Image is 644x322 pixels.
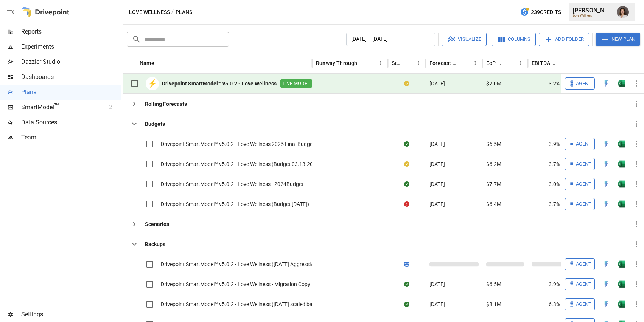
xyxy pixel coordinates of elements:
[21,42,121,51] span: Experiments
[602,260,610,268] div: Open in Quick Edit
[549,180,560,188] span: 3.0%
[549,300,560,308] span: 6.3%
[442,33,487,46] button: Visualize
[618,300,625,308] div: Open in Excel
[612,2,633,23] button: Franziska Ibscher
[404,200,409,208] div: Error during sync.
[404,140,409,148] div: Sync complete
[21,57,121,67] span: Dazzler Studio
[403,58,413,68] button: Sort
[426,154,482,174] div: [DATE]
[549,80,560,87] span: 3.2%
[358,58,369,68] button: Sort
[573,7,612,14] div: [PERSON_NAME]
[404,300,409,308] div: Sync complete
[602,180,610,188] img: quick-edit-flash.b8aec18c.svg
[576,79,591,88] span: Agent
[161,160,327,168] span: Drivepoint SmartModel™ v5.0.2 - Love Wellness (Budget 03.13.2025v2)
[565,298,595,310] button: Agent
[486,80,501,87] span: $7.0M
[618,280,625,288] img: g5qfjXmAAAAABJRU5ErkJggg==
[392,60,402,66] div: Status
[486,180,501,188] span: $7.7M
[404,260,409,268] div: Sync in progress.
[404,280,409,288] div: Sync complete
[346,33,435,46] button: [DATE] – [DATE]
[565,258,595,270] button: Agent
[54,102,59,111] span: ™
[161,180,303,188] span: Drivepoint SmartModel™ v5.0.2 - Love Wellness - 2024Budget
[602,300,610,308] img: quick-edit-flash.b8aec18c.svg
[576,200,591,209] span: Agent
[413,58,424,68] button: Status column menu
[602,280,610,288] div: Open in Quick Edit
[140,60,154,66] div: Name
[549,280,560,288] span: 3.9%
[565,178,595,190] button: Agent
[617,6,629,18] img: Franziska Ibscher
[515,58,526,68] button: EoP Cash column menu
[565,138,595,150] button: Agent
[492,33,536,46] button: Columns
[618,80,625,87] img: g5qfjXmAAAAABJRU5ErkJggg==
[602,80,610,87] div: Open in Quick Edit
[618,140,625,148] img: g5qfjXmAAAAABJRU5ErkJggg==
[486,280,501,288] span: $6.5M
[404,180,409,188] div: Sync complete
[145,120,165,128] b: Budgets
[280,80,313,87] span: LIVE MODEL
[565,158,595,170] button: Agent
[21,73,121,82] span: Dashboards
[470,58,481,68] button: Forecast start column menu
[602,300,610,308] div: Open in Quick Edit
[161,260,320,268] span: Drivepoint SmartModel™ v5.0.2 - Love Wellness ([DATE] Aggressive))
[618,200,625,208] div: Open in Excel
[375,58,386,68] button: Runway Through column menu
[602,140,610,148] img: quick-edit-flash.b8aec18c.svg
[21,27,121,36] span: Reports
[576,160,591,169] span: Agent
[565,198,595,210] button: Agent
[21,88,121,97] span: Plans
[505,58,515,68] button: Sort
[532,60,557,66] div: EBITDA Margin
[576,140,591,149] span: Agent
[558,58,568,68] button: Sort
[129,8,170,17] button: Love Wellness
[602,280,610,288] img: quick-edit-flash.b8aec18c.svg
[404,160,409,168] div: Your plan has changes in Excel that are not reflected in the Drivepoint Data Warehouse, select "S...
[162,80,277,87] b: Drivepoint SmartModel™ v5.0.2 - Love Wellness
[21,103,100,112] span: SmartModel
[146,77,159,90] div: ⚡
[426,134,482,154] div: [DATE]
[618,300,625,308] img: g5qfjXmAAAAABJRU5ErkJggg==
[549,140,560,148] span: 3.9%
[565,278,595,290] button: Agent
[602,260,610,268] img: quick-edit-flash.b8aec18c.svg
[618,200,625,208] img: g5qfjXmAAAAABJRU5ErkJggg==
[426,294,482,314] div: [DATE]
[596,33,640,46] button: New Plan
[602,200,610,208] div: Open in Quick Edit
[486,60,504,66] div: EoP Cash
[426,174,482,194] div: [DATE]
[576,260,591,269] span: Agent
[618,160,625,168] div: Open in Excel
[161,280,310,288] span: Drivepoint SmartModel™ v5.0.2 - Love Wellness - Migration Copy
[602,180,610,188] div: Open in Quick Edit
[531,8,561,17] span: 239 Credits
[161,300,324,308] span: Drivepoint SmartModel™ v5.0.2 - Love Wellness ([DATE] scaled back)))
[576,180,591,189] span: Agent
[486,140,501,148] span: $6.5M
[618,80,625,87] div: Open in Excel
[576,300,591,309] span: Agent
[426,274,482,294] div: [DATE]
[618,280,625,288] div: Open in Excel
[161,200,309,208] span: Drivepoint SmartModel™ v5.0.2 - Love Wellness (Budget [DATE])
[145,100,187,108] b: Rolling Forecasts
[549,200,560,208] span: 3.7%
[171,8,174,17] div: /
[426,74,482,94] div: [DATE]
[618,140,625,148] div: Open in Excel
